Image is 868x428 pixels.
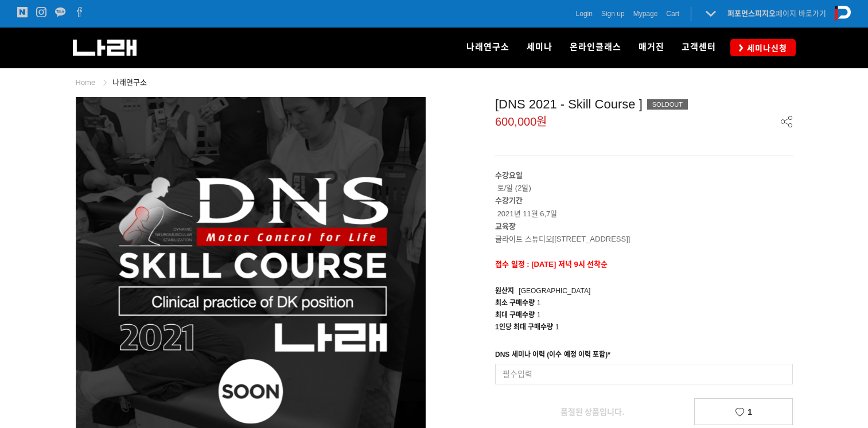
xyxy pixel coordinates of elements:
a: Login [576,8,593,20]
a: 퍼포먼스피지오페이지 바로가기 [727,9,826,18]
span: 최소 구매수량 [495,299,535,307]
span: 세미나 [527,42,552,52]
span: 1 [537,311,541,319]
span: 1 [537,299,541,307]
div: SOLDOUT [647,99,688,110]
a: Home [76,78,96,87]
span: 온라인클래스 [570,42,621,52]
div: DNS 세미나 이력 (이수 예정 이력 포함) [495,349,610,364]
span: 600,000원 [495,116,547,127]
a: Cart [666,8,679,20]
p: 토/일 (2일) [495,169,793,194]
a: Mypage [633,8,658,20]
div: [DNS 2021 - Skill Course ] [495,97,793,112]
a: 세미나 [518,28,561,68]
span: 품절된 상품입니다. [560,407,625,417]
strong: 교육장 [495,222,516,231]
a: 나래연구소 [458,28,518,68]
a: 세미나신청 [730,39,796,56]
a: Sign up [601,8,625,20]
strong: 접수 일정 : [DATE] 저녁 9시 선착순 [495,260,608,269]
span: [GEOGRAPHIC_DATA] [519,287,590,295]
a: 온라인클래스 [561,28,630,68]
span: 나래연구소 [466,42,509,52]
span: 1 [748,407,752,417]
strong: 수강기간 [495,196,523,205]
span: 고객센터 [682,42,716,52]
span: 1인당 최대 구매수량 [495,323,553,331]
span: 최대 구매수량 [495,311,535,319]
a: 고객센터 [673,28,725,68]
span: 원산지 [495,287,514,295]
span: 1 [555,323,559,331]
strong: 수강요일 [495,171,523,180]
a: 나래연구소 [112,78,147,87]
a: 매거진 [630,28,673,68]
input: 필수입력 [495,364,793,384]
p: 2021년 11월 6,7일 [495,194,793,220]
strong: 퍼포먼스피지오 [727,9,776,18]
a: 1 [694,398,793,425]
span: 세미나신청 [744,42,787,54]
p: 글라이트 스튜디오[[STREET_ADDRESS]] [495,233,793,258]
span: 매거진 [639,42,664,52]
